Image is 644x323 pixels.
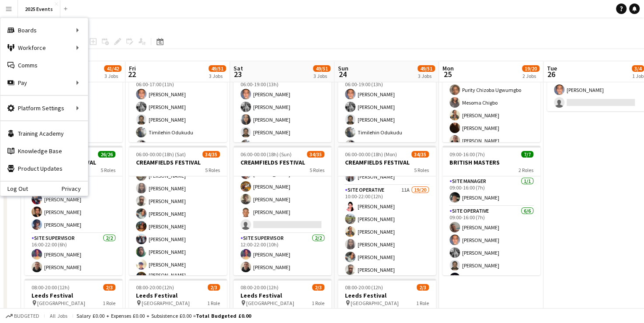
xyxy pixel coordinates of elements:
div: 2 Jobs [522,73,539,79]
span: 24 [337,69,348,79]
span: 41/42 [104,65,122,72]
h3: CREAMFIELDS FESTIVAL [338,158,436,166]
div: 1 Job [632,73,644,79]
div: 3 Jobs [104,73,121,79]
h3: Leeds Festival [338,291,436,299]
span: 08:00-20:00 (12h) [240,284,278,291]
span: 09:00-16:00 (7h) [449,151,485,158]
span: Fri [129,64,136,72]
h3: CREAMFIELDS FESTIVAL [233,158,331,166]
div: 3 Jobs [418,73,435,79]
app-job-card: 06:00-00:00 (18h) (Sun)34/35CREAMFIELDS FESTIVAL5 Roles[PERSON_NAME][PERSON_NAME][PERSON_NAME][PE... [233,146,331,275]
span: 2 Roles [519,167,533,173]
span: Budgeted [14,313,39,319]
span: 06:00-00:00 (18h) (Sun) [240,151,292,158]
app-card-role: Site Supervisor2/216:00-22:00 (6h)[PERSON_NAME][PERSON_NAME] [24,233,122,276]
span: 06:00-00:00 (18h) (Sat) [136,151,186,158]
span: 06:00-00:00 (18h) (Mon) [345,151,397,158]
span: 34/35 [307,151,324,158]
span: Total Budgeted £0.00 [196,312,251,319]
app-job-card: 06:00-00:00 (18h) (Sat)34/35CREAMFIELDS FESTIVAL5 Roles[PERSON_NAME][PERSON_NAME][PERSON_NAME][PE... [129,146,227,275]
span: Sun [338,64,348,72]
span: 49/51 [209,65,226,72]
a: Knowledge Base [0,142,88,160]
span: [GEOGRAPHIC_DATA] [351,300,399,306]
span: 49/51 [313,65,331,72]
span: Tue [547,64,557,72]
div: Workforce [0,39,88,56]
app-card-role: Site Manager1/109:00-16:00 (7h)[PERSON_NAME] [442,176,540,206]
span: 19/20 [522,65,540,72]
span: 5 Roles [205,167,220,173]
span: 3/4 [632,65,644,72]
div: Boards [0,21,88,39]
div: 3 Jobs [313,73,330,79]
span: 5 Roles [101,167,115,173]
span: 5 Roles [310,167,324,173]
span: 08:00-20:00 (12h) [345,284,383,291]
app-job-card: 06:00-00:00 (18h) (Fri)26/26CREAMFIELDS FESTIVAL5 Roles[PERSON_NAME][PERSON_NAME][PERSON_NAME][PE... [24,146,122,275]
a: Product Updates [0,160,88,177]
span: 08:00-20:00 (12h) [31,284,70,291]
span: 5 Roles [414,167,429,173]
div: Platform Settings [0,99,88,117]
a: Training Academy [0,125,88,142]
h3: BRITISH MASTERS [442,158,540,166]
span: 1 Role [312,300,324,306]
span: 34/35 [202,151,220,158]
app-job-card: 09:00-16:00 (7h)7/7BRITISH MASTERS2 RolesSite Manager1/109:00-16:00 (7h)[PERSON_NAME]Site Operati... [442,146,540,275]
div: 3 Jobs [209,73,226,79]
span: 23 [232,69,243,79]
a: Comms [0,56,88,74]
span: 1 Role [416,300,429,306]
span: 7/7 [521,151,533,158]
span: 2/3 [312,284,324,291]
span: 26 [546,69,557,79]
div: Pay [0,74,88,91]
span: 1 Role [103,300,115,306]
app-card-role: Site Operative6/609:00-16:00 (7h)[PERSON_NAME][PERSON_NAME][PERSON_NAME][PERSON_NAME][PERSON_NAME] [442,206,540,299]
span: [GEOGRAPHIC_DATA] [246,300,294,306]
span: 1 Role [207,300,220,306]
span: 08:00-20:00 (12h) [136,284,174,291]
span: 49/51 [418,65,435,72]
app-card-role: Site Supervisor2/212:00-22:00 (10h)[PERSON_NAME][PERSON_NAME] [233,233,331,276]
button: 2025 Events [18,0,60,18]
span: 2/3 [208,284,220,291]
span: [GEOGRAPHIC_DATA] [37,300,85,306]
span: 34/35 [411,151,429,158]
a: Privacy [62,185,88,192]
span: Sat [233,64,243,72]
app-card-role: Site Operative6A9/1006:00-10:00 (4h)[PERSON_NAME]!Chidera UmezulikePurity Chizoba UgwumgboMesoma ... [442,43,540,187]
span: 22 [128,69,136,79]
button: Budgeted [4,311,41,321]
div: Salary £0.00 + Expenses £0.00 + Subsistence £0.00 = [77,312,251,319]
span: 2/3 [417,284,429,291]
h3: Leeds Festival [129,291,227,299]
h3: Leeds Festival [233,291,331,299]
span: 25 [441,69,454,79]
span: 2/3 [103,284,115,291]
a: Log Out [0,185,28,192]
span: [GEOGRAPHIC_DATA] [142,300,190,306]
app-job-card: 06:00-00:00 (18h) (Mon)34/35CREAMFIELDS FESTIVAL5 Roles[PERSON_NAME]Site Manager1/109:00-00:00 (1... [338,146,436,275]
span: Mon [442,64,454,72]
span: All jobs [48,312,69,319]
h3: CREAMFIELDS FESTIVAL [129,158,227,166]
span: 26/26 [98,151,115,158]
h3: Leeds Festival [24,291,122,299]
